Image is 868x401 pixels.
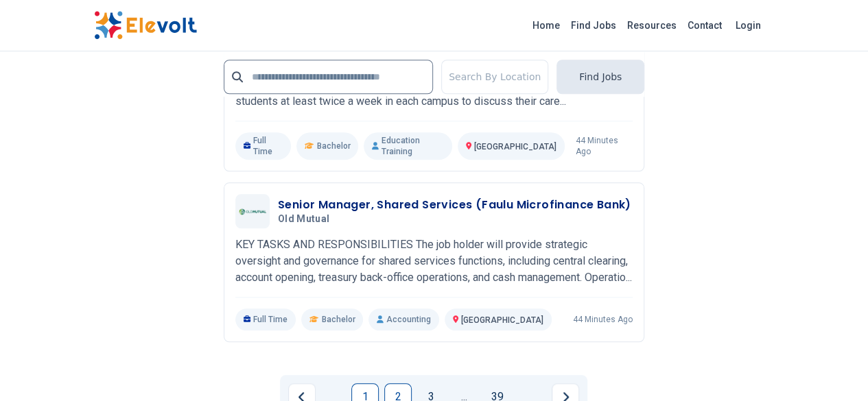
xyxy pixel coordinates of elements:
a: Find Jobs [565,14,622,36]
p: KEY TASKS AND RESPONSIBILITIES The job holder will provide strategic oversight and governance for... [235,236,633,286]
span: Old Mutual [278,213,330,226]
p: Full Time [235,308,296,330]
a: Contact [682,14,727,36]
p: Education Training [364,132,451,160]
img: Old Mutual [239,197,266,225]
img: Elevolt [94,11,197,40]
a: Resources [622,14,682,36]
iframe: Chat Widget [799,335,868,401]
span: Bachelor [316,141,350,151]
p: 44 minutes ago [576,135,633,157]
p: 44 minutes ago [573,314,633,325]
span: [GEOGRAPHIC_DATA] [474,142,556,151]
span: Bachelor [321,314,355,325]
p: Full Time [235,132,291,160]
a: Old MutualSenior Manager, Shared Services (Faulu Microfinance Bank)Old MutualKEY TASKS AND RESPON... [235,194,633,330]
h3: Senior Manager, Shared Services (Faulu Microfinance Bank) [278,197,631,213]
button: Find Jobs [556,60,644,94]
p: Accounting [368,308,438,330]
a: Home [527,14,565,36]
span: [GEOGRAPHIC_DATA] [461,315,543,325]
a: Login [727,12,769,39]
